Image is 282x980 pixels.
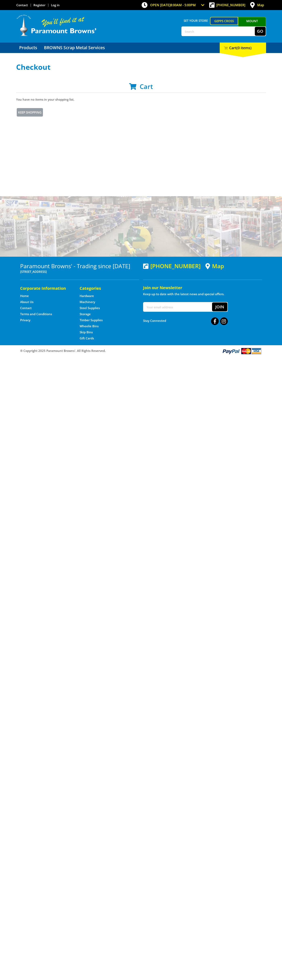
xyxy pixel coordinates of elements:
a: Go to the Gift Cards page [80,336,94,340]
a: Go to the Timber Supplies page [80,318,103,322]
a: Go to the Products page [16,43,40,53]
p: Keep up to date with the latest news and special offers. [143,292,262,296]
a: View a map of Gepps Cross location [205,263,224,269]
img: PayPal, Mastercard, Visa accepted [222,347,262,355]
p: [STREET_ADDRESS] [20,269,139,274]
a: Go to the Machinery page [80,300,95,304]
a: Go to the Hardware page [80,294,94,298]
a: Go to the Privacy page [20,318,30,322]
span: Cart [140,82,153,91]
a: Keep Shopping [16,107,44,117]
h3: Paramount Browns' - Trading since [DATE] [20,263,139,269]
a: Go to the Skip Bins page [80,330,93,334]
a: Go to the Wheelie Bins page [80,324,99,328]
div: Cart [220,43,266,53]
button: Go [255,27,266,36]
h5: Categories [80,286,131,291]
h5: Join our Newsletter [143,285,262,291]
div: [PHONE_NUMBER] [143,263,201,269]
a: Go to the About Us page [20,300,33,304]
input: Your email address [144,302,212,311]
a: Gepps Cross [210,17,238,25]
a: Go to the Terms and Conditions page [20,312,52,316]
img: Paramount Browns' [16,14,97,36]
a: Go to the Home page [20,294,29,298]
a: Go to the registration page [33,3,45,7]
a: Mount [PERSON_NAME] [238,17,266,32]
input: Search [182,27,255,36]
span: (0 items) [236,45,252,50]
p: You have no items in your shopping list. [16,97,266,102]
button: Join [212,302,227,311]
a: Go to the Steel Supplies page [80,306,100,310]
a: Log in [51,3,60,7]
a: Go to the Contact page [20,306,32,310]
a: Go to the BROWNS Scrap Metal Services page [41,43,108,53]
a: Go to the Storage page [80,312,91,316]
h1: Checkout [16,63,266,71]
div: ® Copyright 2025 Paramount Browns'. All Rights Reserved. [16,347,266,355]
span: Set your store [181,17,210,24]
div: Stay Connected [143,316,228,325]
span: 8:00am - 5:00pm [170,3,196,7]
span: OPEN [DATE] [150,3,196,7]
h5: Corporate Information [20,286,72,291]
a: Go to the Contact page [16,3,28,7]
